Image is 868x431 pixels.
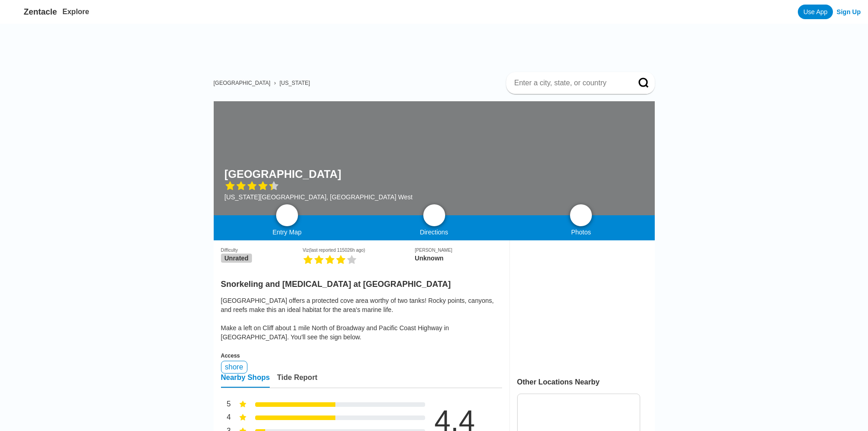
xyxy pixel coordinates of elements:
div: [US_STATE][GEOGRAPHIC_DATA], [GEOGRAPHIC_DATA] West [225,193,413,201]
div: Other Locations Nearby [517,378,655,386]
div: Entry Map [214,228,361,236]
a: photos [570,204,592,226]
a: [GEOGRAPHIC_DATA] [214,80,271,86]
a: Use App [798,5,833,19]
a: [US_STATE] [279,80,310,86]
div: [GEOGRAPHIC_DATA] offers a protected cove area worthy of two tanks! Rocky points, canyons, and re... [221,296,502,342]
div: 4 [221,412,231,424]
h1: [GEOGRAPHIC_DATA] [225,168,341,181]
span: Zentacle [24,7,57,17]
a: Zentacle logoZentacle [7,5,57,19]
h2: Snorkeling and [MEDICAL_DATA] at [GEOGRAPHIC_DATA] [221,274,502,289]
div: shore [221,361,247,374]
div: Viz (last reported 115026h ago) [303,248,415,253]
span: Unrated [221,254,252,263]
div: Directions [360,228,508,236]
img: photos [575,210,586,221]
a: map [276,204,298,226]
img: map [282,210,293,221]
span: › [274,80,276,86]
div: Photos [508,228,655,236]
div: Unknown [415,254,502,262]
div: Tide Report [277,374,318,388]
img: directions [429,210,440,221]
a: Sign Up [837,8,861,16]
img: Zentacle logo [7,5,22,19]
div: Access [221,353,502,359]
div: Nearby Shops [221,374,270,388]
div: 5 [221,399,231,411]
a: Explore [62,8,89,16]
input: Enter a city, state, or country [514,78,626,88]
div: [PERSON_NAME] [415,248,502,253]
div: Difficulty [221,248,303,253]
